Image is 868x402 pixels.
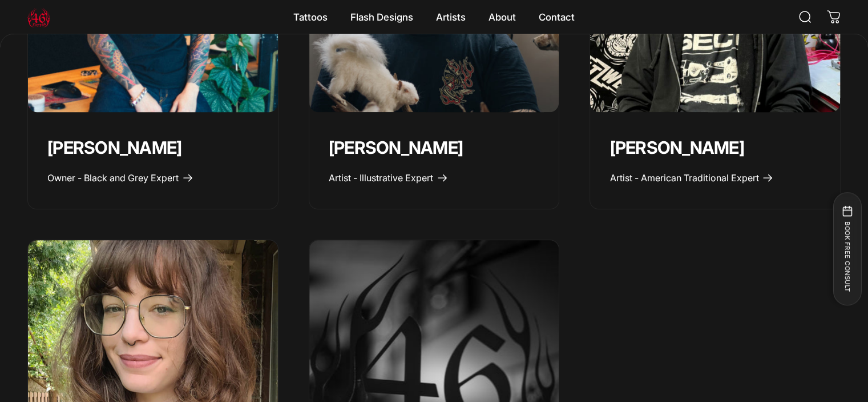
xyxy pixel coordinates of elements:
[609,172,758,184] span: Artist - American Traditional Expert
[527,5,586,29] a: Contact
[329,172,448,184] a: Artist - Illustrative Expert
[47,137,259,159] p: [PERSON_NAME]
[329,172,433,184] span: Artist - Illustrative Expert
[477,5,527,29] summary: About
[47,172,193,184] a: Owner - Black and Grey Expert
[339,5,425,29] summary: Flash Designs
[833,192,861,305] button: BOOK FREE CONSULT
[329,137,540,159] p: [PERSON_NAME]
[609,172,773,184] a: Artist - American Traditional Expert
[282,5,586,29] nav: Primary
[47,172,179,184] span: Owner - Black and Grey Expert
[821,5,846,30] a: 0 items
[282,5,339,29] summary: Tattoos
[609,137,821,159] p: [PERSON_NAME]
[425,5,477,29] summary: Artists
